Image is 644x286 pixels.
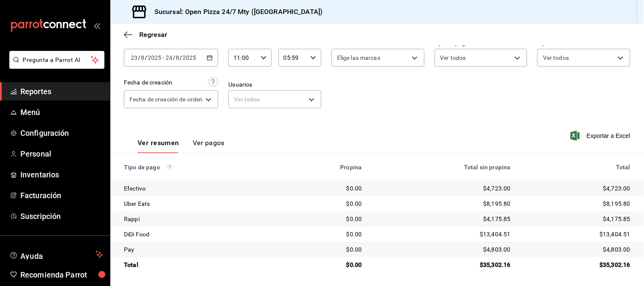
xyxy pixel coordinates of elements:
[165,54,173,61] input: --
[138,139,225,153] div: navigation tabs
[543,53,569,62] span: Ver todos
[124,245,275,254] div: Pay
[145,54,147,61] span: /
[375,184,510,193] div: $4,723.00
[440,53,466,62] span: Ver todos
[167,164,173,170] svg: Los pagos realizados con Pay y otras terminales son montos brutos.
[20,250,92,260] span: Ayuda
[20,269,103,280] span: Recomienda Parrot
[124,215,275,223] div: Rappi
[524,261,630,269] div: $35,302.16
[288,199,362,208] div: $0.00
[138,54,141,61] span: /
[183,54,197,61] input: ----
[124,184,275,193] div: Efectivo
[163,54,164,61] span: -
[20,127,103,139] span: Configuración
[524,164,630,171] div: Total
[124,78,172,87] div: Fecha de creación
[524,184,630,193] div: $4,723.00
[20,210,103,222] span: Suscripción
[20,107,103,118] span: Menú
[375,164,510,171] div: Total sin propina
[337,53,380,62] span: Elige las marcas
[375,230,510,238] div: $13,404.51
[288,230,362,238] div: $0.00
[288,245,362,254] div: $0.00
[176,54,180,61] input: --
[524,245,630,254] div: $4,803.00
[375,199,510,208] div: $8,195.80
[288,215,362,223] div: $0.00
[173,54,175,61] span: /
[20,190,103,201] span: Facturación
[572,131,630,141] button: Exportar a Excel
[93,22,100,29] button: open_drawer_menu
[124,164,275,171] div: Tipo de pago
[23,56,91,64] span: Pregunta a Parrot AI
[124,199,275,208] div: Uber Eats
[375,215,510,223] div: $4,175.85
[147,54,162,61] input: ----
[228,90,321,108] div: Ver todos
[524,230,630,238] div: $13,404.51
[288,184,362,193] div: $0.00
[193,139,225,153] button: Ver pagos
[20,169,103,180] span: Inventarios
[20,148,103,160] span: Personal
[9,51,104,69] button: Pregunta a Parrot AI
[138,139,179,153] button: Ver resumen
[124,261,275,269] div: Total
[124,40,218,46] label: Fecha
[180,54,183,61] span: /
[124,230,275,238] div: DiDi Food
[6,62,104,70] a: Pregunta a Parrot AI
[524,199,630,208] div: $8,195.80
[228,40,271,46] label: Hora inicio
[129,95,202,104] span: Fecha de creación de orden
[148,7,323,17] h3: Sucursal: Open Pizza 24/7 Mty ([GEOGRAPHIC_DATA])
[288,164,362,171] div: Propina
[375,245,510,254] div: $4,803.00
[278,40,321,46] label: Hora fin
[375,261,510,269] div: $35,302.16
[228,82,321,88] label: Usuarios
[288,261,362,269] div: $0.00
[130,54,138,61] input: --
[524,215,630,223] div: $4,175.85
[124,31,167,39] button: Regresar
[20,86,103,97] span: Reportes
[139,31,167,39] span: Regresar
[141,54,145,61] input: --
